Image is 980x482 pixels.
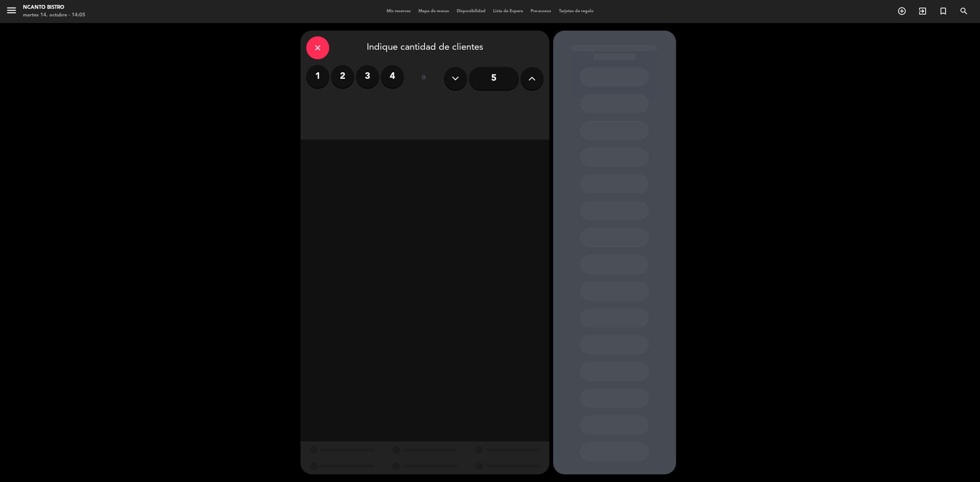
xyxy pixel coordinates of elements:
i: close [313,43,322,52]
label: 1 [306,65,329,88]
label: 4 [381,65,404,88]
i: exit_to_app [918,7,927,16]
span: Tarjetas de regalo [555,9,598,13]
span: Pre-acceso [527,9,555,13]
i: search [959,7,969,16]
div: martes 14. octubre - 14:05 [23,11,85,19]
span: Mapa de mesas [415,9,453,13]
div: ó [412,65,436,92]
i: add_circle_outline [897,7,906,16]
div: Ncanto Bistro [23,4,85,11]
i: menu [6,5,17,16]
span: Mis reservas [383,9,415,13]
span: Lista de Espera [489,9,527,13]
button: menu [6,5,17,19]
label: 3 [356,65,379,88]
div: Indique cantidad de clientes [306,36,544,59]
i: turned_in_not [939,7,948,16]
label: 2 [331,65,354,88]
span: Disponibilidad [453,9,489,13]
